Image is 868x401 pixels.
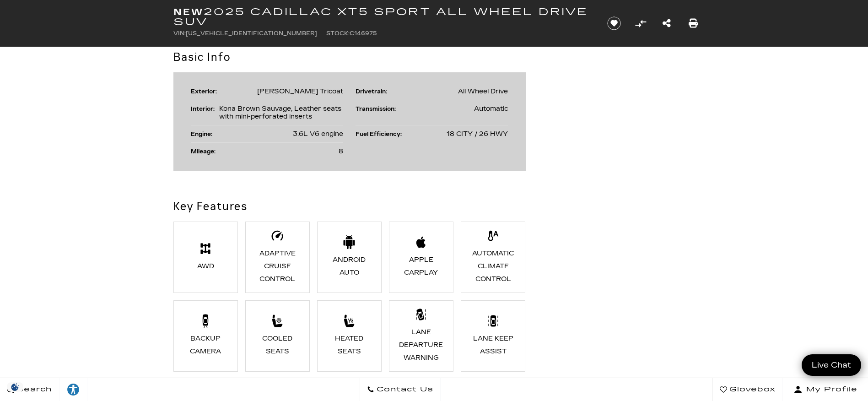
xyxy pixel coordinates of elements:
div: Exterior: [191,87,221,95]
button: Open user profile menu [783,378,868,401]
div: Mileage: [191,147,220,155]
div: Backup Camera [181,332,231,358]
img: Opt-Out Icon [5,382,26,392]
span: 3.6L V6 engine [293,130,343,138]
a: Contact Us [360,378,441,401]
span: 18 CITY / 26 HWY [447,130,508,138]
div: AWD [181,260,231,273]
div: Heated Seats [324,332,374,358]
div: Adaptive Cruise Control [253,247,302,286]
span: All Wheel Drive [458,87,508,95]
div: Transmission: [356,105,400,113]
a: Explore your accessibility options [59,378,87,401]
span: Search [14,383,52,396]
div: Android Auto [324,254,374,279]
div: Engine: [191,130,217,138]
span: Live Chat [807,360,856,370]
strong: New [173,6,204,17]
span: VIN: [173,30,186,37]
div: Drivetrain: [356,87,392,95]
div: Cooled Seats [253,332,302,358]
a: Live Chat [802,354,861,376]
div: Lane Departure Warning [396,326,446,364]
span: Kona Brown Sauvage, Leather seats with mini-perforated inserts [219,105,341,120]
div: Interior: [191,105,219,113]
span: Contact Us [374,383,433,396]
span: [PERSON_NAME] Tricoat [257,87,343,95]
button: Compare Vehicle [634,16,647,30]
div: Fuel Efficiency: [356,130,406,138]
section: Click to Open Cookie Consent Modal [5,382,26,392]
a: Share this New 2025 Cadillac XT5 Sport All Wheel Drive SUV [663,17,671,30]
span: [US_VEHICLE_IDENTIFICATION_NUMBER] [186,30,317,37]
h2: Basic Info [173,49,526,65]
span: Stock: [326,30,350,37]
a: Glovebox [712,378,783,401]
span: C146975 [350,30,377,37]
div: Lane keep assist [468,332,518,358]
div: Explore your accessibility options [59,383,87,396]
div: Automatic Climate Control [468,247,518,286]
button: Save vehicle [604,16,624,31]
h2: Key Features [173,198,526,215]
span: My Profile [803,383,857,396]
span: 8 [339,147,343,155]
div: Apple CarPlay [396,254,446,279]
span: Automatic [474,105,508,113]
h1: 2025 Cadillac XT5 Sport All Wheel Drive SUV [173,7,592,27]
a: Print this New 2025 Cadillac XT5 Sport All Wheel Drive SUV [689,17,698,30]
span: Glovebox [727,383,776,396]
